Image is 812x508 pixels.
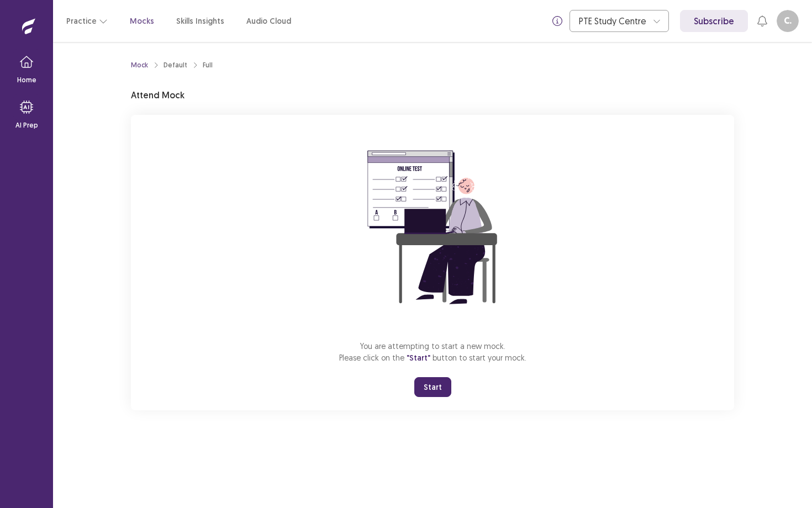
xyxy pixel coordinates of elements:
p: Attend Mock [131,88,184,102]
div: Full [203,60,213,70]
button: Practice [66,11,108,31]
nav: breadcrumb [131,60,213,70]
a: Mocks [130,15,154,27]
div: Default [164,60,187,70]
a: Skills Insights [176,15,224,27]
p: You are attempting to start a new mock. Please click on the button to start your mock. [339,340,526,364]
div: PTE Study Centre [579,10,647,31]
button: info [547,11,567,31]
button: C. [777,10,799,32]
a: Subscribe [680,10,748,32]
a: Mock [131,60,148,70]
p: Home [17,75,36,85]
span: "Start" [407,353,430,363]
a: Audio Cloud [246,15,291,27]
img: attend-mock [333,128,532,327]
button: Start [414,377,451,397]
p: AI Prep [15,120,38,130]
